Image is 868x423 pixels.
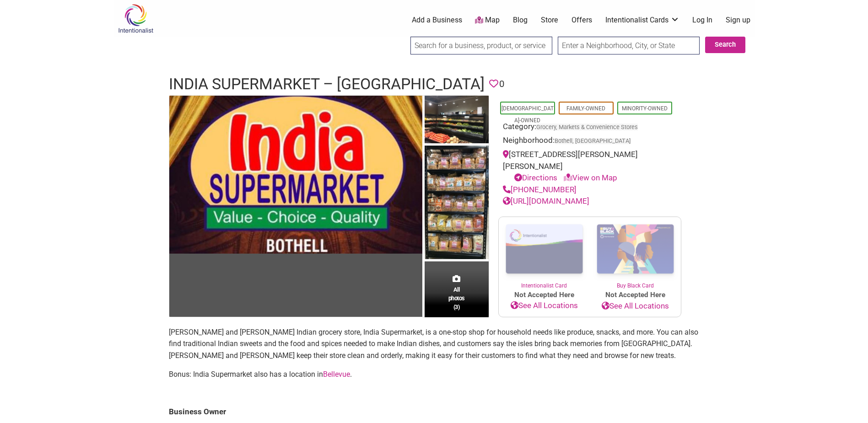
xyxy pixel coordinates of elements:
img: Buy Black Card [590,217,681,282]
span: Bothell, [GEOGRAPHIC_DATA] [555,138,631,144]
img: Intentionalist Card [499,217,590,282]
a: See All Locations [590,300,681,312]
a: Add a Business [412,15,462,25]
div: Neighborhood: [503,135,677,149]
a: Bellevue [323,370,350,379]
img: India Supermarket [169,96,422,254]
h1: India Supermarket – [GEOGRAPHIC_DATA] [169,73,485,95]
a: Store [541,15,558,25]
div: Category: [503,121,677,135]
a: View on Map [564,173,617,182]
a: Directions [514,173,557,182]
a: [PHONE_NUMBER] [503,185,577,194]
a: Intentionalist Card [499,217,590,290]
a: [URL][DOMAIN_NAME] [503,196,589,206]
a: Intentionalist Cards [605,15,679,25]
div: [STREET_ADDRESS][PERSON_NAME][PERSON_NAME] [503,149,677,184]
a: Map [475,15,500,26]
a: Grocery, Markets & Convenience Stores [536,124,638,130]
input: Search for a business, product, or service [410,37,552,54]
img: India Supermarket [425,146,489,261]
span: Not Accepted Here [590,290,681,300]
a: Blog [513,15,528,25]
img: Intentionalist [114,4,157,33]
a: See All Locations [499,300,590,312]
img: India Supermarket [425,96,489,146]
a: [DEMOGRAPHIC_DATA]-Owned [501,105,554,124]
span: 0 [499,77,504,91]
button: Search [705,37,745,53]
a: Buy Black Card [590,217,681,290]
a: Sign up [726,15,750,25]
input: Enter a Neighborhood, City, or State [558,37,700,54]
a: Log In [692,15,712,25]
p: [PERSON_NAME] and [PERSON_NAME] Indian grocery store, India Supermarket, is a one-stop shop for h... [169,326,700,362]
span: Not Accepted Here [499,290,590,300]
p: Bonus: India Supermarket also has a location in . [169,369,700,380]
a: Minority-Owned [622,105,668,112]
span: All photos (3) [448,285,465,311]
a: Offers [571,15,592,25]
a: Family-Owned [566,105,605,112]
